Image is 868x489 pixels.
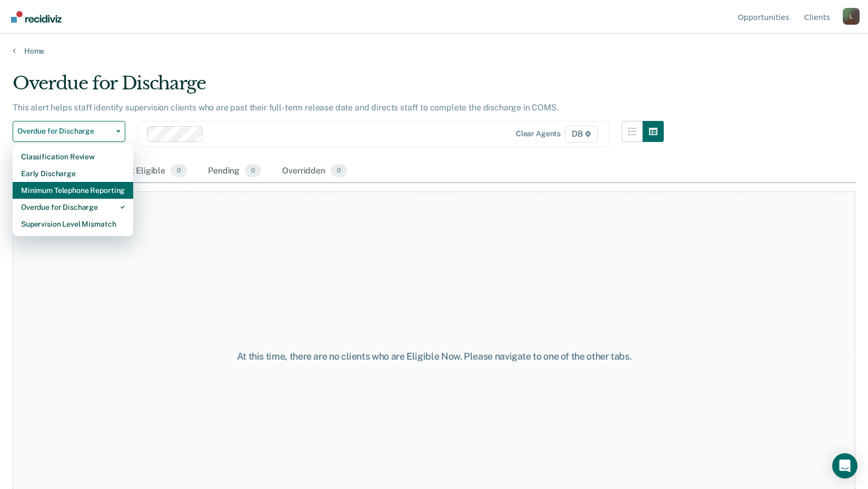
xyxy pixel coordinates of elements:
span: D8 [565,126,598,142]
span: Overdue for Discharge [17,127,112,136]
div: Overdue for Discharge [13,73,664,103]
button: Overdue for Discharge [13,121,125,142]
div: Early Discharge [21,165,125,182]
div: Minimum Telephone Reporting [21,182,125,199]
div: Classification Review [21,148,125,165]
span: 0 [171,164,187,178]
div: Dropdown Menu [13,144,133,237]
div: Overdue for Discharge [21,199,125,216]
div: Clear agents [516,129,561,138]
span: 0 [245,164,261,178]
button: Profile dropdown button [843,8,860,25]
img: Recidiviz [11,11,62,23]
p: This alert helps staff identify supervision clients who are past their full-term release date and... [13,103,559,113]
div: Overridden0 [280,160,349,183]
div: Supervision Level Mismatch [21,216,125,232]
span: 0 [331,164,347,178]
div: L [843,8,860,25]
a: Home [13,46,855,56]
div: At this time, there are no clients who are Eligible Now. Please navigate to one of the other tabs. [224,351,645,362]
div: Almost Eligible0 [104,160,189,183]
div: Pending0 [206,160,263,183]
div: Open Intercom Messenger [832,453,857,478]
